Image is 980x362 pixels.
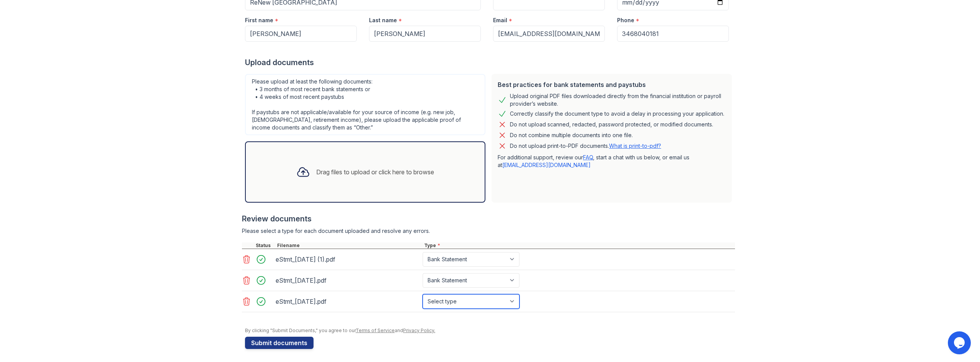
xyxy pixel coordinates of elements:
[403,328,435,333] a: Privacy Policy.
[609,143,661,149] a: What is print-to-pdf?
[510,92,726,108] div: Upload original PDF files downloaded directly from the financial institution or payroll provider’...
[245,16,273,24] label: First name
[423,242,735,249] div: Type
[245,57,735,68] div: Upload documents
[510,142,661,150] p: Do not upload print-to-PDF documents.
[583,154,593,161] a: FAQ
[493,16,507,24] label: Email
[948,331,972,354] iframe: chat widget
[502,162,591,168] a: [EMAIL_ADDRESS][DOMAIN_NAME]
[276,253,420,265] div: eStmt_[DATE] (1).pdf
[617,16,634,24] label: Phone
[242,213,735,224] div: Review documents
[245,337,314,349] button: Submit documents
[498,154,726,169] p: For additional support, review our , start a chat with us below, or email us at
[510,120,713,129] div: Do not upload scanned, redacted, password protected, or modified documents.
[276,274,420,287] div: eStmt_[DATE].pdf
[245,328,735,334] div: By clicking "Submit Documents," you agree to our and
[276,295,420,308] div: eStmt_[DATE].pdf
[242,227,735,235] div: Please select a type for each document uploaded and resolve any errors.
[369,16,397,24] label: Last name
[276,242,423,249] div: Filename
[316,167,434,177] div: Drag files to upload or click here to browse
[356,328,395,333] a: Terms of Service
[510,109,724,118] div: Correctly classify the document type to avoid a delay in processing your application.
[245,74,485,135] div: Please upload at least the following documents: • 3 months of most recent bank statements or • 4 ...
[254,242,276,249] div: Status
[510,131,633,140] div: Do not combine multiple documents into one file.
[498,80,726,89] div: Best practices for bank statements and paystubs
